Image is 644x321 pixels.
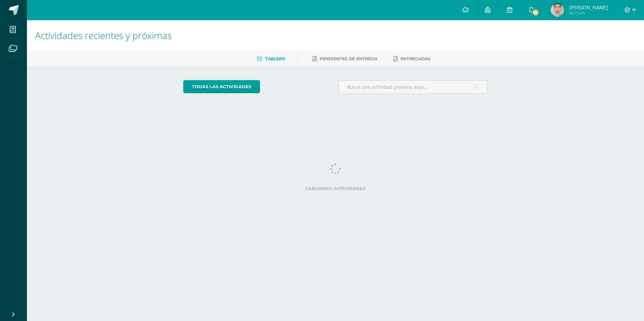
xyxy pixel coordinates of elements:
[339,80,488,94] input: Busca una actividad próxima aquí...
[265,56,285,61] span: Tablero
[257,53,285,64] a: Tablero
[313,53,377,64] a: Pendientes de entrega
[35,29,172,42] span: Actividades recientes y próximas
[393,53,430,64] a: Entregadas
[551,3,564,17] img: d2d3c1b71b2e35100ec22723f36ec8b5.png
[532,9,539,16] span: 14
[320,56,377,61] span: Pendientes de entrega
[569,4,608,11] span: [PERSON_NAME]
[183,80,260,93] a: todas las Actividades
[183,186,488,191] label: Cargando actividades
[569,10,608,16] span: Mi Perfil
[400,56,430,61] span: Entregadas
